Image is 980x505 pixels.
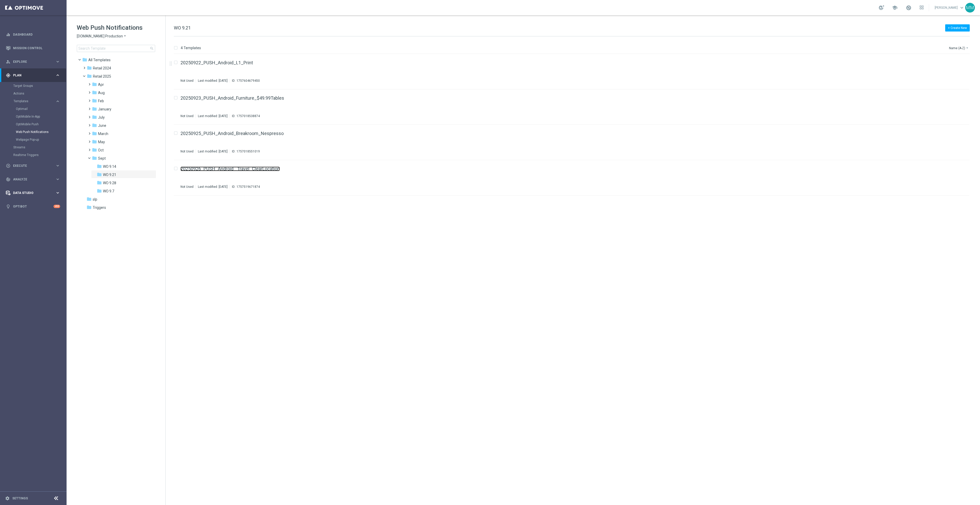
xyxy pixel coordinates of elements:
span: Plan [13,74,55,77]
i: keyboard_arrow_right [55,177,60,182]
button: Templates keyboard_arrow_right [13,99,60,103]
a: 20250922_PUSH_Android_L1_Print [180,60,253,65]
span: Retail 2024 [93,66,111,70]
i: folder [97,180,102,185]
div: lightbulb Optibot +10 [6,204,60,209]
i: folder [97,188,102,193]
button: gps_fixed Plan keyboard_arrow_right [6,73,60,77]
span: search [150,46,154,50]
div: Target Groups [13,82,66,90]
span: Retail 2025 [93,74,111,79]
div: Not Used [180,149,194,153]
span: Analyze [13,178,55,181]
div: Explore [6,59,55,64]
div: Templates [14,100,55,103]
span: WO 9.21 [103,172,116,177]
i: folder [92,123,97,128]
i: keyboard_arrow_right [55,190,60,195]
div: +10 [54,205,60,208]
div: Press SPACE to select this row. [169,54,979,89]
a: Actions [13,91,53,96]
div: Not Used [180,114,194,118]
div: ID: [230,114,260,118]
i: folder [92,131,97,136]
i: arrow_drop_down [123,34,127,39]
i: folder [87,74,92,79]
div: Web Push Notifications [16,128,66,136]
div: Mission Control [6,41,60,55]
i: keyboard_arrow_right [55,163,60,168]
i: folder [87,65,92,70]
span: WO 9.7 [103,189,114,193]
button: Data Studio keyboard_arrow_right [6,191,60,195]
span: school [892,5,898,11]
button: + Create New [945,24,970,32]
span: June [98,123,106,128]
div: ID: [230,79,260,83]
a: OptiMobile Push [16,122,53,126]
i: gps_fixed [6,73,10,78]
i: folder [92,156,97,161]
a: Optibot [13,200,54,213]
i: folder [97,164,102,169]
div: Data Studio [6,191,55,195]
span: Templates [88,58,111,62]
span: Execute [13,164,55,167]
i: person_search [6,59,10,64]
div: 1757018538874 [237,114,260,118]
span: WO 9.21 [174,25,191,30]
div: Press SPACE to select this row. [169,89,979,125]
i: folder [82,57,87,62]
i: keyboard_arrow_right [55,59,60,64]
div: OptiMobile In-App [16,113,66,120]
button: equalizer Dashboard [6,33,60,37]
div: MM [965,3,975,13]
div: OptiMobile Push [16,120,66,128]
i: lightbulb [6,204,10,209]
span: slp [93,197,97,202]
i: folder [92,139,97,144]
a: 20250925_PUSH_Android_Breakroom_Nespresso [180,131,284,136]
span: Oct [98,148,104,152]
i: settings [5,496,10,501]
span: March [98,131,108,136]
a: OptiMobile In-App [16,115,53,119]
div: Streams [13,143,66,151]
div: Mission Control [6,46,60,50]
div: Optimail [16,105,66,113]
div: Templates [13,97,66,143]
a: Target Groups [13,84,53,88]
a: 20250923_PUSH_Android_Furniture_$49.99Tables [180,96,284,100]
div: Plan [6,73,55,78]
div: 1757519671874 [237,185,260,189]
h1: Web Push Notifications [77,24,155,32]
i: folder [92,82,97,87]
span: WO 9.14 [103,164,116,169]
i: folder [92,106,97,111]
i: arrow_drop_down [965,46,969,50]
div: Press SPACE to select this row. [169,125,979,160]
div: person_search Explore keyboard_arrow_right [6,60,60,64]
i: keyboard_arrow_right [55,99,60,104]
div: play_circle_outline Execute keyboard_arrow_right [6,164,60,168]
a: Settings [12,497,28,500]
span: Triggers [93,205,106,210]
div: track_changes Analyze keyboard_arrow_right [6,177,60,181]
div: ID: [230,185,260,189]
a: 20250926_PUSH_Android _Travel_ClearLocation [180,167,280,171]
div: Press SPACE to select this row. [169,160,979,195]
span: WO 9.28 [103,181,116,185]
a: Web Push Notifications [16,130,53,134]
button: [DOMAIN_NAME] Production arrow_drop_down [77,34,127,39]
div: Optibot [6,200,60,213]
div: Last modified: [DATE] [196,149,230,153]
span: Templates [14,100,50,103]
a: Optimail [16,107,53,111]
span: Feb [98,99,104,103]
a: Dashboard [13,28,60,41]
i: folder [92,115,97,120]
div: Analyze [6,177,55,182]
span: Explore [13,60,55,63]
div: Last modified: [DATE] [196,114,230,118]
